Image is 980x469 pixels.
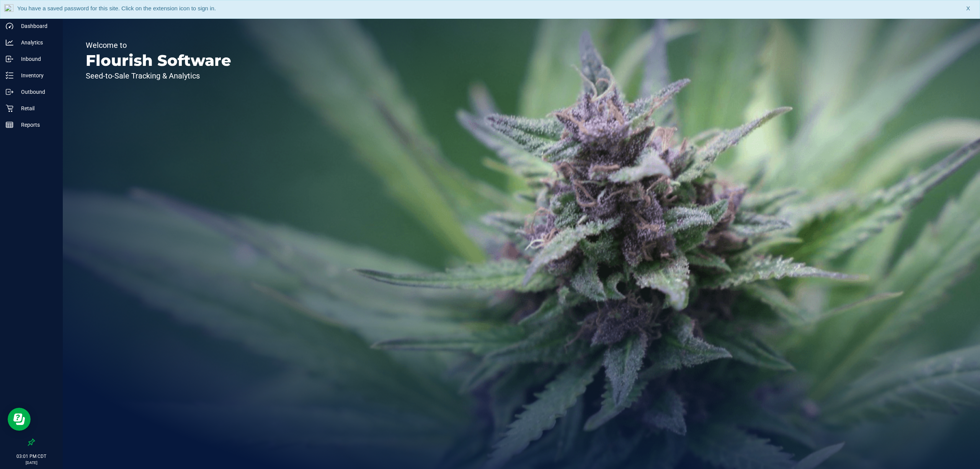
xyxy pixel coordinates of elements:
p: Flourish Software [86,53,231,68]
inline-svg: Dashboard [6,22,13,30]
p: Inbound [13,54,59,64]
inline-svg: Inbound [6,55,13,63]
p: Welcome to [86,41,231,49]
inline-svg: Outbound [6,88,13,96]
inline-svg: Analytics [6,39,13,46]
p: Retail [13,104,59,113]
p: Analytics [13,38,59,47]
label: Pin the sidebar to full width on large screens [28,438,35,446]
p: Reports [13,120,59,129]
p: Dashboard [13,21,59,31]
span: You have a saved password for this site. Click on the extension icon to sign in. [17,5,216,11]
p: 03:01 PM CDT [3,453,59,460]
p: Seed-to-Sale Tracking & Analytics [86,72,231,80]
iframe: Resource center [8,408,31,431]
span: X [966,4,970,13]
inline-svg: Retail [6,105,13,112]
inline-svg: Inventory [6,72,13,79]
p: Inventory [13,71,59,80]
p: [DATE] [3,460,59,466]
inline-svg: Reports [6,121,13,129]
p: Outbound [13,87,59,96]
